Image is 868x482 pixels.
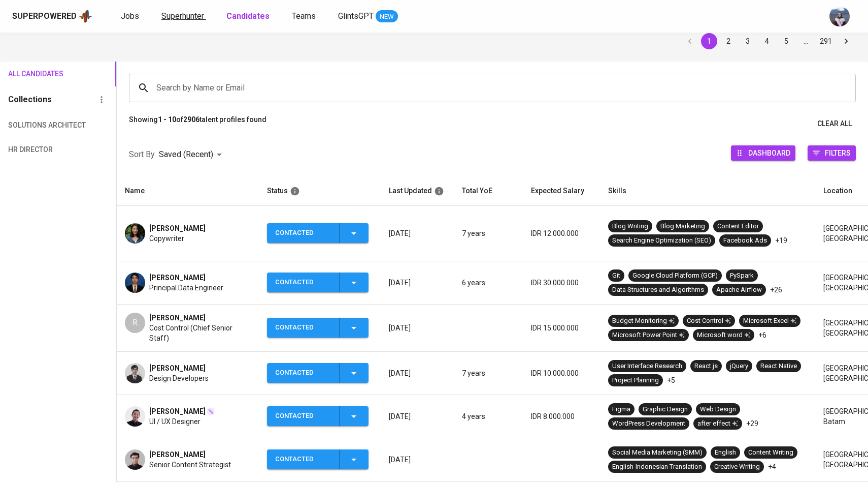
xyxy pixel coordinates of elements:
[79,9,92,24] img: app logo
[12,11,77,22] div: Superpowered
[612,462,702,472] div: English-Indonesian Translation
[125,449,145,470] img: 4f26e2e1c19c32cebac3224b39a08bea.jpg
[149,313,206,323] span: [PERSON_NAME]
[125,273,145,293] img: 1db248003dbd09577eb4f0cd12ccb0e1.jpg
[748,146,790,160] span: Dashboard
[775,235,787,246] p: +19
[612,236,711,246] div: Search Engine Optimization (SEO)
[267,318,369,338] button: Contacted
[149,449,206,460] span: [PERSON_NAME]
[389,455,446,465] p: [DATE]
[701,33,717,49] button: page 1
[125,223,145,244] img: 52cdd14a06291a67472b3a08dacaf7e7.jpeg
[8,119,63,132] span: Solutions Architect
[720,33,737,49] button: Go to page 2
[12,9,92,24] a: Superpoweredapp logo
[149,283,223,293] span: Principal Data Engineer
[149,233,184,244] span: Copywriter
[267,406,369,426] button: Contacted
[161,11,204,21] span: Superhunter
[612,448,703,458] div: Social Media Marketing (SMM)
[730,271,754,281] div: PySpark
[292,11,316,21] span: Teams
[748,448,793,458] div: Content Writing
[694,361,718,371] div: React.js
[612,285,704,295] div: Data Structures and Algorithms
[183,115,199,124] b: 2906
[226,11,270,21] b: Candidates
[8,93,52,107] h6: Collections
[612,419,685,429] div: WordPress Development
[149,460,231,470] span: Senior Content Strategist
[612,271,620,281] div: Git
[149,273,206,283] span: [PERSON_NAME]
[149,223,206,233] span: [PERSON_NAME]
[226,10,272,23] a: Candidates
[275,363,331,383] div: Contacted
[275,273,331,292] div: Contacted
[267,363,369,383] button: Contacted
[714,462,760,472] div: Creative Writing
[8,143,63,156] span: HR Director
[207,407,215,415] img: magic_wand.svg
[149,323,251,343] span: Cost Control (Chief Senior Staff)
[129,148,155,161] p: Sort By
[797,36,814,46] div: …
[700,405,736,414] div: Web Design
[259,176,381,206] th: Status
[129,114,266,133] p: Showing of talent profiles found
[612,376,659,385] div: Project Planning
[275,449,331,469] div: Contacted
[808,145,856,161] button: Filters
[275,318,331,338] div: Contacted
[389,278,446,288] p: [DATE]
[813,114,856,133] button: Clear All
[159,148,213,161] p: Saved (Recent)
[697,330,750,340] div: Microsoft word
[161,10,206,23] a: Superhunter
[389,368,446,378] p: [DATE]
[660,222,705,231] div: Blog Marketing
[817,33,835,49] button: Go to page 291
[292,10,318,23] a: Teams
[117,176,259,206] th: Name
[275,223,331,243] div: Contacted
[740,33,756,49] button: Go to page 3
[838,33,854,49] button: Go to next page
[121,10,141,23] a: Jobs
[462,411,515,421] p: 4 years
[389,411,446,421] p: [DATE]
[531,411,592,421] p: IDR 8.000.000
[381,176,454,206] th: Last Updated
[149,416,201,427] span: UI / UX Designer
[159,145,225,164] div: Saved (Recent)
[121,11,139,21] span: Jobs
[125,406,145,427] img: 8aba81512aeedee35d9a129fd98256d9.png
[715,448,736,458] div: English
[632,271,718,281] div: Google Cloud Platform (GCP)
[267,223,369,243] button: Contacted
[462,278,515,288] p: 6 years
[746,418,758,429] p: +29
[454,176,523,206] th: Total YoE
[817,117,852,130] span: Clear All
[376,12,398,22] span: NEW
[275,406,331,426] div: Contacted
[389,228,446,238] p: [DATE]
[680,33,856,49] nav: pagination navigation
[462,368,515,378] p: 7 years
[8,68,63,80] span: All Candidates
[768,462,776,472] p: +4
[759,33,775,49] button: Go to page 4
[338,11,374,21] span: GlintsGPT
[125,363,145,383] img: 4b3c3c7064ab9647040cf3bbe67ac592.jpeg
[687,316,731,326] div: Cost Control
[462,228,515,238] p: 7 years
[612,361,682,371] div: User Interface Research
[612,222,648,231] div: Blog Writing
[149,406,206,416] span: [PERSON_NAME]
[125,313,145,333] div: R
[267,449,369,469] button: Contacted
[667,375,675,385] p: +5
[730,361,748,371] div: jQuery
